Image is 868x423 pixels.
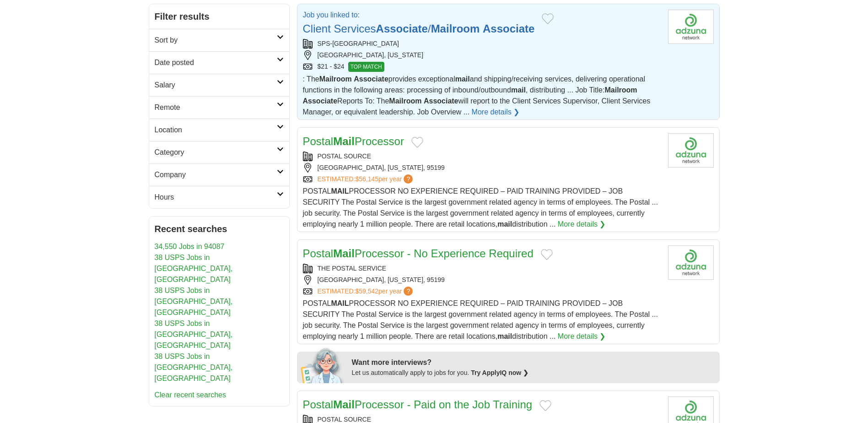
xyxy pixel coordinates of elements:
strong: Associate [354,75,388,83]
strong: Mailroom [319,75,352,83]
button: Add to favorite jobs [542,13,554,24]
button: Add to favorite jobs [539,400,551,411]
a: 38 USPS Jobs in [GEOGRAPHIC_DATA], [GEOGRAPHIC_DATA] [155,320,233,349]
strong: Associate [303,97,338,105]
span: : The provides exceptional and shipping/receiving services, delivering operational functions in t... [303,75,651,116]
h2: Recent searches [155,222,284,236]
a: Category [149,141,289,163]
div: Let us automatically apply to jobs for you. [352,368,714,378]
a: 38 USPS Jobs in [GEOGRAPHIC_DATA], [GEOGRAPHIC_DATA] [155,287,233,316]
div: [GEOGRAPHIC_DATA], [US_STATE], 95199 [303,275,661,285]
strong: Mailroom [604,86,637,94]
a: ESTIMATED:$59,542per year? [318,287,415,296]
strong: mail [497,220,512,228]
a: PostalMailProcessor - Paid on the Job Training [303,398,533,411]
a: 34,550 Jobs in 94087 [155,243,225,250]
h2: Company [155,169,277,180]
span: POSTAL PROCESSOR NO EXPERIENCE REQUIRED – PAID TRAINING PROVIDED – JOB SECURITY The Postal Servic... [303,299,658,340]
a: Location [149,119,289,141]
img: Company logo [668,245,714,280]
a: More details ❯ [558,331,606,342]
button: Add to favorite jobs [411,137,423,148]
strong: Mail [333,247,355,260]
span: POSTAL PROCESSOR NO EXPERIENCE REQUIRED – PAID TRAINING PROVIDED – JOB SECURITY The Postal Servic... [303,187,658,228]
p: Job you linked to: [303,10,535,21]
span: $56,145 [355,175,378,183]
a: PostalMailProcessor [303,135,404,147]
h2: Salary [155,80,277,91]
strong: Associate [483,22,534,35]
a: Client ServicesAssociate/Mailroom Associate [303,22,535,35]
a: Company [149,163,289,186]
strong: Mail [333,398,355,411]
button: Add to favorite jobs [541,249,553,260]
h2: Sort by [155,35,277,46]
a: Try ApplyIQ now ❯ [471,369,528,376]
a: PostalMailProcessor - No Experience Required [303,247,534,260]
strong: mail [455,75,470,83]
strong: MAIL [331,299,349,307]
h2: Location [155,125,277,136]
div: POSTAL SOURCE [303,152,661,161]
img: Company logo [668,133,714,168]
strong: mail [511,86,526,94]
a: Sort by [149,29,289,51]
h2: Remote [155,102,277,113]
a: 38 USPS Jobs in [GEOGRAPHIC_DATA], [GEOGRAPHIC_DATA] [155,352,233,382]
a: 38 USPS Jobs in [GEOGRAPHIC_DATA], [GEOGRAPHIC_DATA] [155,254,233,283]
a: Salary [149,74,289,96]
h2: Hours [155,192,277,203]
a: ESTIMATED:$56,145per year? [318,174,415,184]
strong: mail [497,332,512,340]
strong: Associate [424,97,458,105]
span: TOP MATCH [348,62,384,72]
div: Want more interviews? [352,357,714,368]
div: [GEOGRAPHIC_DATA], [US_STATE] [303,50,661,60]
strong: Mail [333,135,355,147]
a: More details ❯ [472,107,520,118]
div: [GEOGRAPHIC_DATA], [US_STATE], 95199 [303,163,661,173]
div: $21 - $24 [303,62,661,72]
a: Date posted [149,51,289,74]
strong: Associate [376,22,428,35]
h2: Date posted [155,57,277,68]
strong: Mailroom [389,97,421,105]
div: SPS-[GEOGRAPHIC_DATA] [303,39,661,49]
h2: Category [155,147,277,158]
span: ? [404,287,413,296]
span: $59,542 [355,287,378,295]
strong: Mailroom [431,22,480,35]
a: More details ❯ [558,219,606,230]
strong: MAIL [331,187,349,195]
a: Hours [149,186,289,208]
a: Clear recent searches [155,391,226,399]
div: THE POSTAL SERVICE [303,264,661,273]
img: Company logo [668,10,714,44]
img: apply-iq-scientist.png [301,347,345,383]
h2: Filter results [149,4,289,29]
a: Remote [149,96,289,119]
span: ? [404,174,413,184]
